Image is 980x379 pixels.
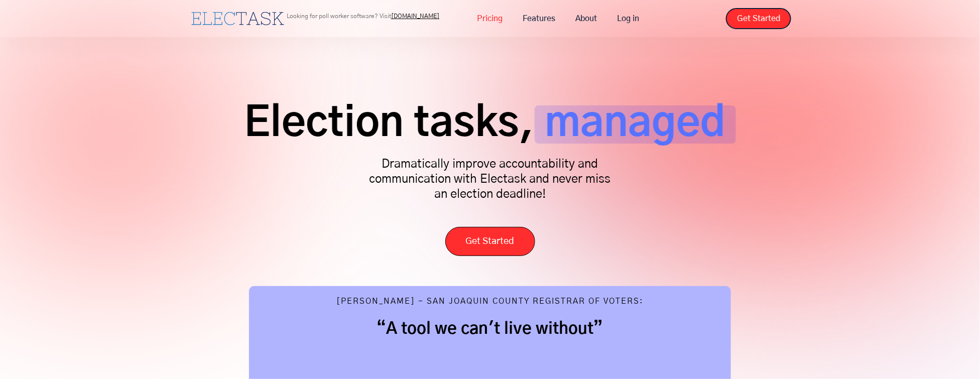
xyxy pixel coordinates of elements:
[391,13,439,19] a: [DOMAIN_NAME]
[726,8,791,29] a: Get Started
[467,8,513,29] a: Pricing
[287,13,439,19] p: Looking for poll worker software? Visit
[244,105,535,144] span: Election tasks,
[269,319,711,339] h2: “A tool we can't live without”
[445,227,535,257] a: Get Started
[535,105,736,144] span: managed
[566,8,607,29] a: About
[513,8,566,29] a: Features
[364,157,616,202] p: Dramatically improve accountability and communication with Electask and never miss an election de...
[336,296,644,309] div: [PERSON_NAME] - San Joaquin County Registrar of Voters:
[607,8,650,29] a: Log in
[189,10,287,28] a: home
